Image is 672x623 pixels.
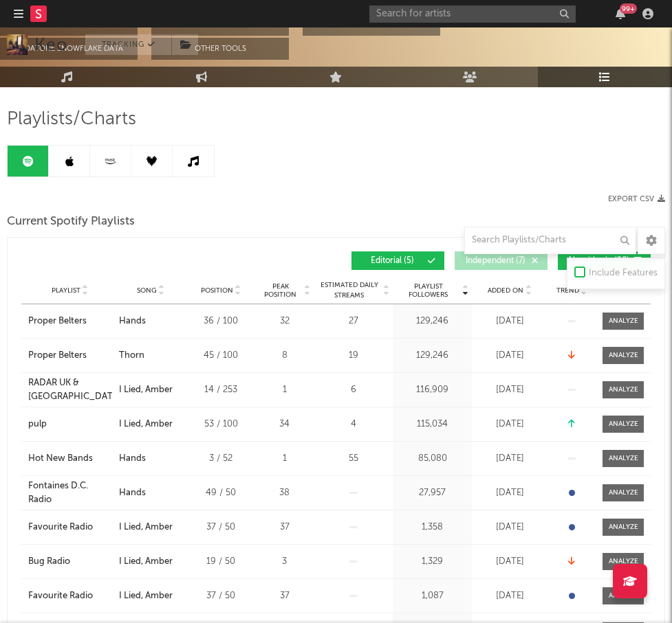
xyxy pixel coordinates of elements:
[317,452,389,466] div: 55
[475,349,544,363] div: [DATE]
[317,280,381,301] span: Estimated Daily Streams
[28,589,112,603] a: Favourite Radio
[7,111,136,128] span: Playlists/Charts
[28,315,87,328] div: Proper Belters
[119,589,173,603] div: I Lied, Amber
[475,383,544,397] div: [DATE]
[475,486,544,500] div: [DATE]
[119,452,146,466] div: Hands
[190,589,252,603] div: 37 / 50
[119,349,144,363] div: Thorn
[259,349,310,363] div: 8
[28,452,93,466] div: Hot New Bands
[119,418,173,431] div: I Lied, Amber
[259,486,310,500] div: 38
[259,282,302,299] span: Peak Position
[317,383,389,397] div: 6
[396,315,468,328] div: 129,246
[259,452,310,466] div: 1
[475,521,544,534] div: [DATE]
[396,589,468,603] div: 1,087
[616,8,625,19] button: 99+
[190,555,252,569] div: 19 / 50
[475,555,544,569] div: [DATE]
[28,521,93,534] div: Favourite Radio
[396,486,468,500] div: 27,957
[190,452,252,466] div: 3 / 52
[608,195,665,203] button: Export CSV
[190,349,252,363] div: 45 / 100
[475,315,544,328] div: [DATE]
[589,265,658,282] div: Include Features
[28,555,70,569] div: Bug Radio
[190,418,252,431] div: 53 / 100
[396,452,468,466] div: 85,080
[34,34,68,55] div: Keo
[137,286,157,295] span: Song
[259,383,310,397] div: 1
[396,555,468,569] div: 1,329
[119,486,146,500] div: Hands
[28,349,87,363] div: Proper Belters
[259,555,310,569] div: 3
[119,383,173,397] div: I Lied, Amber
[317,349,389,363] div: 19
[360,257,424,265] span: Editorial ( 5 )
[369,5,576,23] input: Search for artists
[558,251,651,270] button: Algorithmic(28)
[475,452,544,466] div: [DATE]
[396,383,468,397] div: 116,909
[28,452,112,466] a: Hot New Bands
[7,214,135,230] span: Current Spotify Playlists
[28,479,112,506] a: Fontaines D.C. Radio
[620,3,637,14] div: 99 +
[190,315,252,328] div: 36 / 100
[259,418,310,431] div: 34
[259,521,310,534] div: 37
[475,589,544,603] div: [DATE]
[396,418,468,431] div: 115,034
[28,349,112,363] a: Proper Belters
[28,376,112,403] a: RADAR UK & [GEOGRAPHIC_DATA]
[119,555,173,569] div: I Lied, Amber
[464,227,636,254] input: Search Playlists/Charts
[190,383,252,397] div: 14 / 253
[28,418,112,431] a: pulp
[396,521,468,534] div: 1,358
[464,257,527,265] span: Independent ( 7 )
[455,251,548,270] button: Independent(7)
[317,418,389,431] div: 4
[201,286,233,295] span: Position
[259,315,310,328] div: 32
[396,282,460,299] span: Playlist Followers
[567,257,630,265] span: Algorithmic ( 28 )
[28,589,93,603] div: Favourite Radio
[190,521,252,534] div: 37 / 50
[317,315,389,328] div: 27
[259,589,310,603] div: 37
[85,34,171,55] button: Tracking
[475,418,544,431] div: [DATE]
[556,286,579,295] span: Trend
[190,486,252,500] div: 49 / 50
[52,286,80,295] span: Playlist
[28,555,112,569] a: Bug Radio
[28,315,112,328] a: Proper Belters
[119,521,173,534] div: I Lied, Amber
[119,315,146,328] div: Hands
[351,251,444,270] button: Editorial(5)
[28,418,47,431] div: pulp
[396,349,468,363] div: 129,246
[488,286,523,295] span: Added On
[28,521,112,534] a: Favourite Radio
